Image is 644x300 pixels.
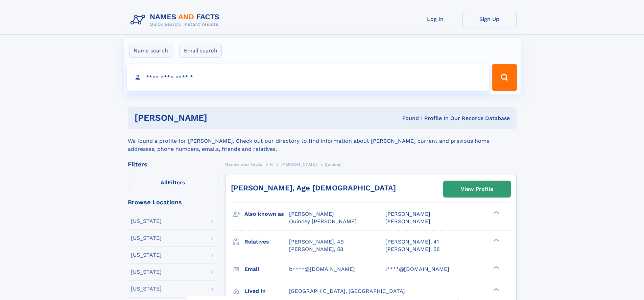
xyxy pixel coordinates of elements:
[385,238,439,246] a: [PERSON_NAME], 41
[131,269,162,275] div: [US_STATE]
[289,218,357,225] span: Quincey [PERSON_NAME]
[492,64,517,91] button: Search Button
[492,238,500,242] div: ❯
[231,184,396,192] a: [PERSON_NAME], Age [DEMOGRAPHIC_DATA]
[128,161,218,167] div: Filters
[289,246,343,253] a: [PERSON_NAME], 58
[131,235,162,241] div: [US_STATE]
[128,129,517,153] div: We found a profile for [PERSON_NAME]. Check out our directory to find information about [PERSON_N...
[128,175,218,191] label: Filters
[244,236,289,248] h3: Relatives
[281,162,317,167] span: [PERSON_NAME]
[385,211,430,217] span: [PERSON_NAME]
[444,181,510,197] a: View Profile
[225,160,262,168] a: Names and Facts
[128,199,218,205] div: Browse Locations
[281,160,317,168] a: [PERSON_NAME]
[492,287,500,292] div: ❯
[127,64,489,91] input: search input
[492,210,500,215] div: ❯
[129,44,172,58] label: Name search
[244,285,289,297] h3: Lived in
[270,162,273,167] span: H
[385,218,430,225] span: [PERSON_NAME]
[385,246,440,253] a: [PERSON_NAME], 58
[270,160,273,168] a: H
[289,288,405,294] span: [GEOGRAPHIC_DATA], [GEOGRAPHIC_DATA]
[408,11,462,27] a: Log In
[161,179,168,186] span: All
[135,114,305,122] h1: [PERSON_NAME]
[305,115,510,122] div: Found 1 Profile In Our Records Database
[131,218,162,224] div: [US_STATE]
[131,252,162,258] div: [US_STATE]
[244,208,289,220] h3: Also known as
[131,286,162,292] div: [US_STATE]
[244,263,289,275] h3: Email
[325,162,341,167] span: Quincey
[461,181,493,197] div: View Profile
[180,44,222,58] label: Email search
[289,211,334,217] span: [PERSON_NAME]
[462,11,517,27] a: Sign Up
[492,265,500,270] div: ❯
[128,11,225,29] img: Logo Names and Facts
[289,238,344,246] a: [PERSON_NAME], 49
